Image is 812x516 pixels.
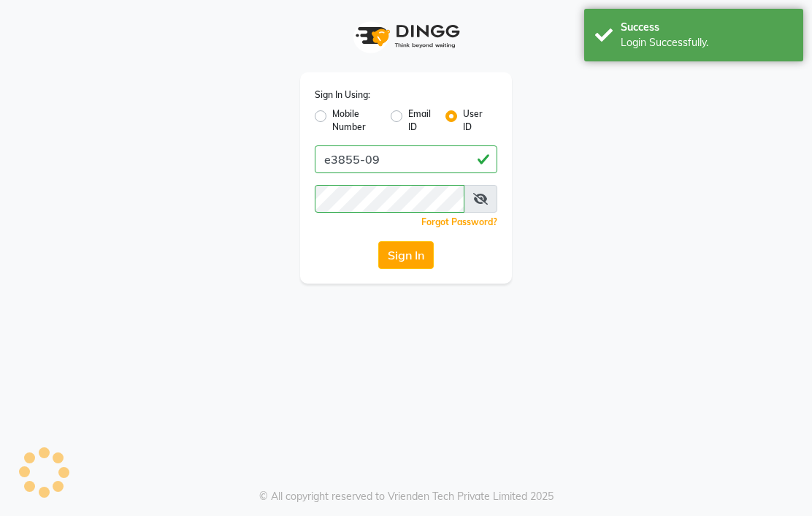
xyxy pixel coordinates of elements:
img: logo1.svg [348,15,464,58]
a: Forgot Password? [421,216,497,227]
input: Username [315,145,497,173]
div: Success [621,20,792,35]
input: Username [315,185,464,213]
label: Email ID [408,107,433,134]
label: Mobile Number [332,107,379,134]
div: Login Successfully. [621,35,792,50]
button: Sign In [378,241,434,269]
label: Sign In Using: [315,88,370,102]
label: User ID [463,107,486,134]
